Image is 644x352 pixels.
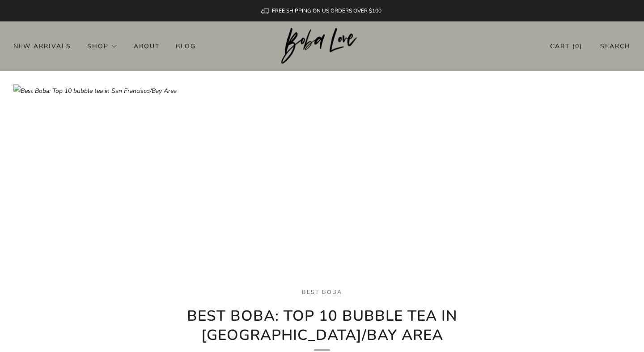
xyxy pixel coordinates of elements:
[550,39,582,54] a: Cart
[575,42,580,50] items-count: 0
[600,39,631,54] a: Search
[272,7,381,14] span: FREE SHIPPING ON US ORDERS OVER $100
[134,39,160,53] a: About
[176,39,196,53] a: Blog
[87,39,118,53] a: Shop
[174,307,470,351] h1: Best Boba: Top 10 bubble tea in [GEOGRAPHIC_DATA]/Bay Area
[281,28,363,65] a: Boba Love
[302,288,342,296] a: best boba
[13,39,71,53] a: New Arrivals
[281,28,363,64] img: Boba Love
[13,84,631,303] img: Best Boba: Top 10 bubble tea in San Francisco/Bay Area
